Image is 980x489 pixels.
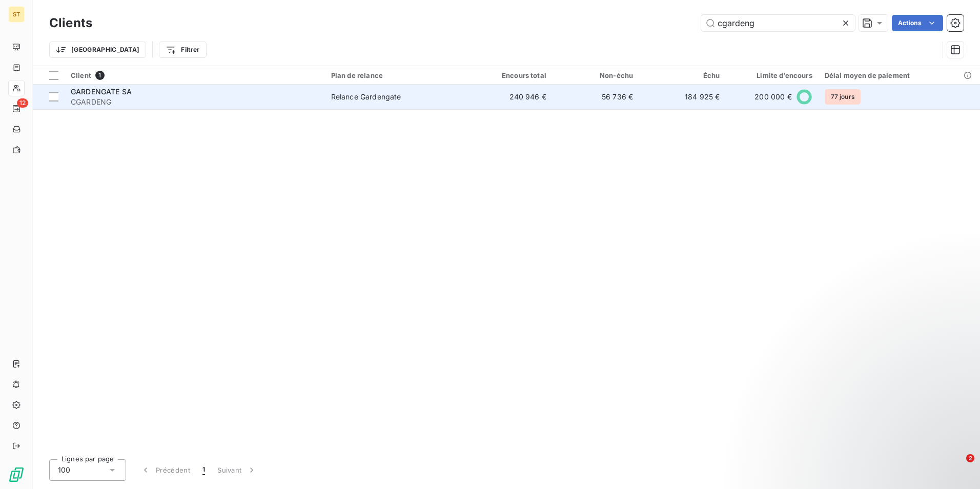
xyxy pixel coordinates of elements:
[825,89,861,105] span: 77 jours
[159,42,206,58] button: Filtrer
[825,71,974,79] div: Délai moyen de paiement
[331,71,460,79] div: Plan de relance
[49,14,92,32] h3: Clients
[754,92,791,102] span: 200 000 €
[17,98,28,108] span: 12
[945,454,970,479] iframe: Intercom live chat
[211,459,263,481] button: Suivant
[95,71,105,80] span: 1
[645,71,720,79] div: Échu
[559,71,633,79] div: Non-échu
[71,87,132,96] span: GARDENGATE SA
[8,6,25,23] div: ST
[775,390,980,461] iframe: Intercom notifications message
[966,454,974,462] span: 2
[71,71,91,79] span: Client
[49,42,146,58] button: [GEOGRAPHIC_DATA]
[196,459,211,481] button: 1
[892,15,943,31] button: Actions
[202,465,205,475] span: 1
[472,71,546,79] div: Encours total
[553,85,639,109] td: 56 736 €
[58,465,70,475] span: 100
[466,85,553,109] td: 240 946 €
[71,97,319,107] span: CGARDENG
[8,466,25,483] img: Logo LeanPay
[331,92,401,102] div: Relance Gardengate
[134,459,196,481] button: Précédent
[639,85,726,109] td: 184 925 €
[701,15,855,31] input: Rechercher
[732,71,812,79] div: Limite d’encours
